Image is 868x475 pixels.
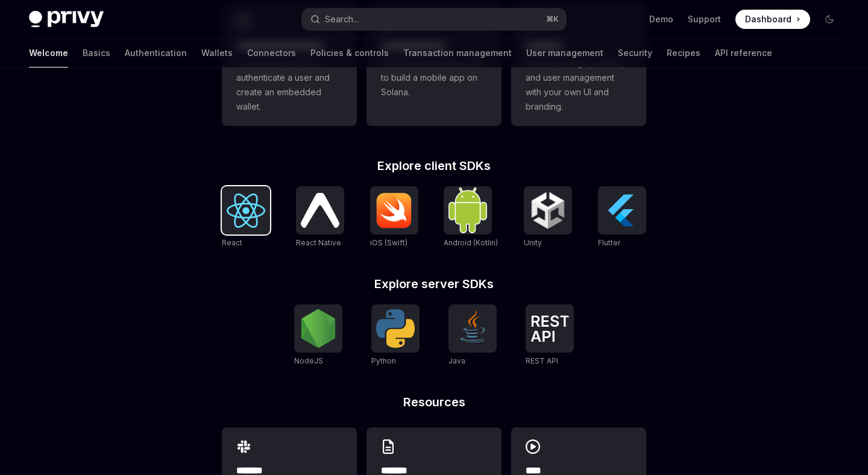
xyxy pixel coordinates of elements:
span: Unity [524,238,542,247]
a: Connectors [247,39,296,68]
img: Android (Kotlin) [448,187,487,233]
div: Search... [325,12,359,27]
span: REST API [526,356,558,365]
a: Policies & controls [310,39,389,68]
a: Security [618,39,652,68]
span: React Native [296,238,341,247]
a: Basics [83,39,110,68]
img: dark logo [29,11,104,28]
a: React NativeReact Native [296,186,344,249]
button: Toggle dark mode [820,10,839,29]
h2: Explore client SDKs [222,160,646,172]
span: Android (Kotlin) [444,238,498,247]
img: Java [453,309,492,348]
a: Authentication [125,39,187,68]
a: JavaJava [448,304,497,367]
a: FlutterFlutter [598,186,646,249]
a: Dashboard [735,10,810,29]
img: React [227,193,265,228]
span: Whitelabel login, wallets, and user management with your own UI and branding. [526,56,632,114]
a: Recipes [667,39,700,68]
img: Flutter [603,191,641,230]
a: Welcome [29,39,68,68]
img: NodeJS [299,309,338,348]
span: ⌘ K [546,14,559,24]
a: PythonPython [371,304,420,367]
img: Unity [529,191,567,230]
span: Java [448,356,465,365]
a: iOS (Swift)iOS (Swift) [370,186,418,249]
h2: Resources [222,396,646,408]
img: Python [376,309,415,348]
img: React Native [301,193,339,227]
a: User management [526,39,603,68]
a: Android (Kotlin)Android (Kotlin) [444,186,498,249]
span: Flutter [598,238,620,247]
span: NodeJS [294,356,323,365]
a: Transaction management [403,39,512,68]
img: REST API [530,315,569,342]
a: Wallets [201,39,233,68]
a: REST APIREST API [526,304,574,367]
a: UnityUnity [524,186,572,249]
span: Python [371,356,396,365]
a: API reference [715,39,772,68]
img: iOS (Swift) [375,192,414,228]
button: Search...⌘K [302,8,565,30]
span: Dashboard [745,13,791,25]
a: Demo [649,13,673,25]
span: Use the React SDK to authenticate a user and create an embedded wallet. [236,56,342,114]
span: Use the React Native SDK to build a mobile app on Solana. [381,56,487,99]
a: NodeJSNodeJS [294,304,342,367]
a: ReactReact [222,186,270,249]
span: iOS (Swift) [370,238,407,247]
h2: Explore server SDKs [222,278,646,290]
span: React [222,238,242,247]
a: Support [688,13,721,25]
